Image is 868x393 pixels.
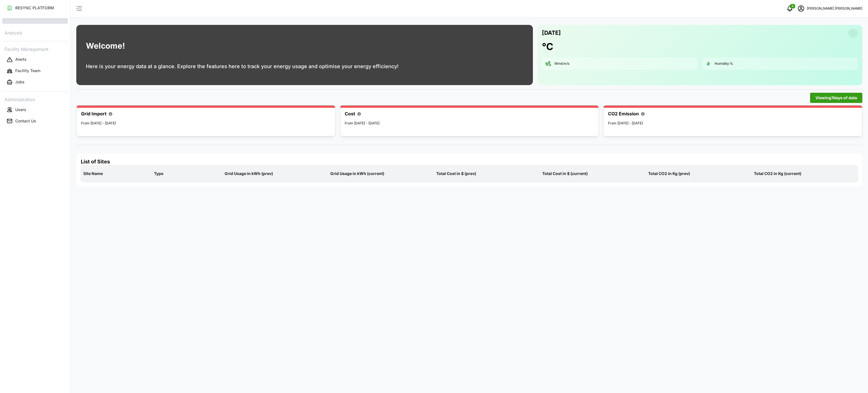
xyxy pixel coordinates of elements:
a: Facility Team [2,65,68,77]
p: Humidity: % [715,61,733,66]
p: Facility Management [2,45,68,53]
span: 0 [792,4,793,8]
button: RESYNC PLATFORM [2,3,68,13]
button: notifications [784,3,795,14]
h1: Welcome! [86,40,125,52]
p: RESYNC PLATFORM [15,5,54,11]
p: From [DATE] - [DATE] [608,121,858,126]
p: Users [15,107,26,113]
span: Viewing 7 days of data [815,93,857,103]
button: schedule [795,3,807,14]
p: From [DATE] - [DATE] [345,121,594,126]
p: Administration [2,95,68,103]
p: Total CO2 in Kg (current) [753,166,856,181]
button: Jobs [2,77,68,87]
p: Jobs [15,79,25,85]
p: Contact Us [15,118,36,124]
a: Jobs [2,77,68,88]
a: Users [2,104,68,115]
p: Site Name [82,166,151,181]
p: [PERSON_NAME] [PERSON_NAME] [807,6,862,11]
button: Facility Team [2,66,68,76]
p: Wind: m/s [554,61,569,66]
p: CO2 Emission [608,110,639,117]
p: Cost [345,110,355,117]
a: RESYNC PLATFORM [2,2,68,14]
p: Type [153,166,221,181]
p: Grid Import [81,110,107,117]
button: Contact Us [2,116,68,126]
p: [DATE] [542,28,561,38]
p: Total Cost in $ (current) [541,166,645,181]
a: Alerts [2,54,68,65]
p: Total CO2 in Kg (prev) [647,166,751,181]
p: Here is your energy data at a glance. Explore the features here to track your energy usage and op... [86,62,398,70]
p: Analysis [2,28,68,36]
p: Alerts [15,57,27,62]
h4: List of Sites [81,158,858,165]
p: Facility Team [15,68,40,74]
p: From [DATE] - [DATE] [81,121,331,126]
h1: °C [542,40,553,53]
a: Contact Us [2,115,68,127]
p: Grid Usage in kWh (prev) [223,166,327,181]
button: Alerts [2,55,68,65]
p: Grid Usage in kWh (current) [329,166,433,181]
button: Users [2,105,68,115]
button: Viewing7days of data [810,93,862,103]
p: Total Cost in $ (prev) [435,166,539,181]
